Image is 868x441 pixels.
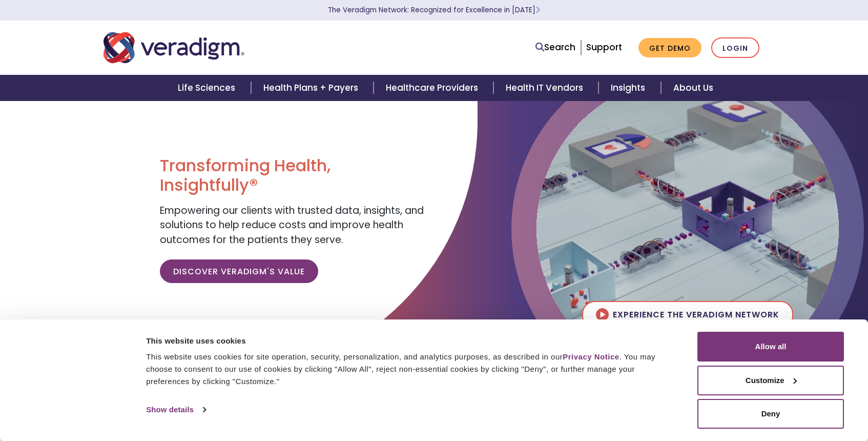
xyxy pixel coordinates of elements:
[251,75,374,101] a: Health Plans + Payers
[328,5,540,15] a: The Veradigm Network: Recognized for Excellence in [DATE]Learn More
[160,204,424,247] span: Empowering our clients with trusted data, insights, and solutions to help reduce costs and improv...
[586,41,622,53] a: Support
[160,259,318,283] a: Discover Veradigm's Value
[697,399,844,429] button: Deny
[661,75,726,101] a: About Us
[697,366,844,395] button: Customize
[563,352,619,361] a: Privacy Notice
[535,41,575,54] a: Search
[104,31,244,65] img: Veradigm logo
[146,351,674,388] div: This website uses cookies for site operation, security, personalization, and analytics purposes, ...
[160,156,426,195] h1: Transforming Health, Insightfully®
[598,75,660,101] a: Insights
[638,38,701,58] a: Get Demo
[146,402,205,417] a: Show details
[493,75,598,101] a: Health IT Vendors
[697,332,844,362] button: Allow all
[166,75,251,101] a: Life Sciences
[535,5,540,15] span: Learn More
[711,37,759,58] a: Login
[374,75,493,101] a: Healthcare Providers
[146,335,674,347] div: This website uses cookies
